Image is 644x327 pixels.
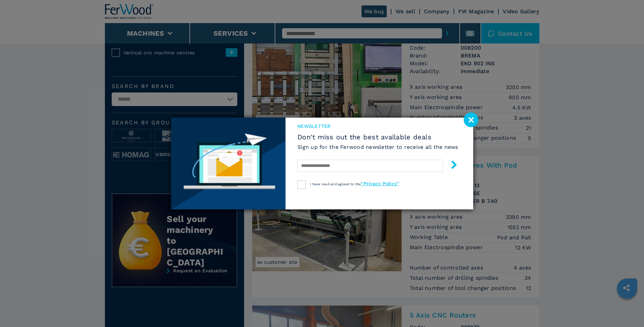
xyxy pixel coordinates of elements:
[310,182,399,186] span: I have read and agreed to the
[297,143,458,151] h6: Sign up for the Ferwood newsletter to receive all the news
[361,181,399,186] a: “Privacy Policy”
[443,158,458,174] button: submit-button
[297,133,458,141] span: Don't miss out the best available deals
[171,118,286,209] img: Newsletter image
[297,123,458,130] span: newsletter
